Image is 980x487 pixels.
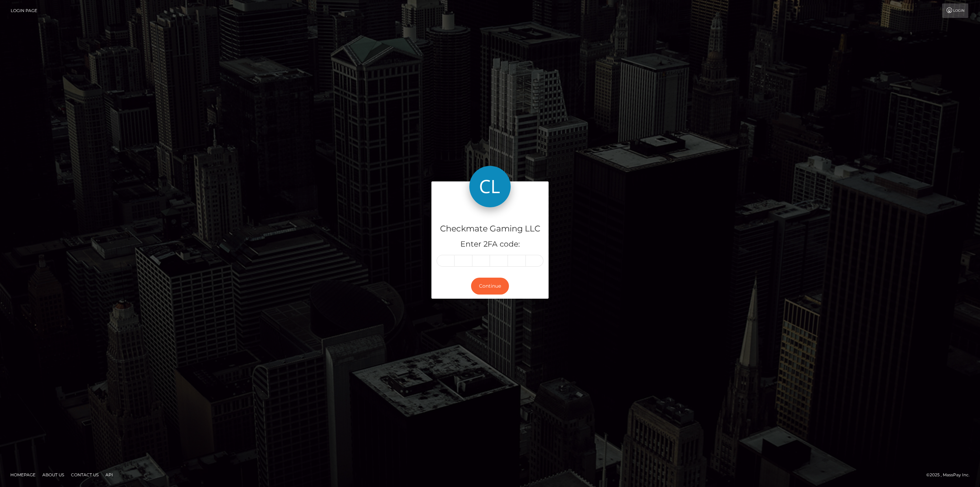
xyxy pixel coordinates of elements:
a: Contact Us [68,469,101,480]
a: Login [942,3,968,18]
h4: Checkmate Gaming LLC [437,223,543,235]
a: About Us [40,469,67,480]
a: Login Page [11,3,37,18]
a: Homepage [8,469,38,480]
div: © 2025 , MassPay Inc. [926,471,975,479]
a: API [103,469,116,480]
button: Continue [471,278,509,295]
h5: Enter 2FA code: [437,239,543,250]
img: Checkmate Gaming LLC [469,166,511,207]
